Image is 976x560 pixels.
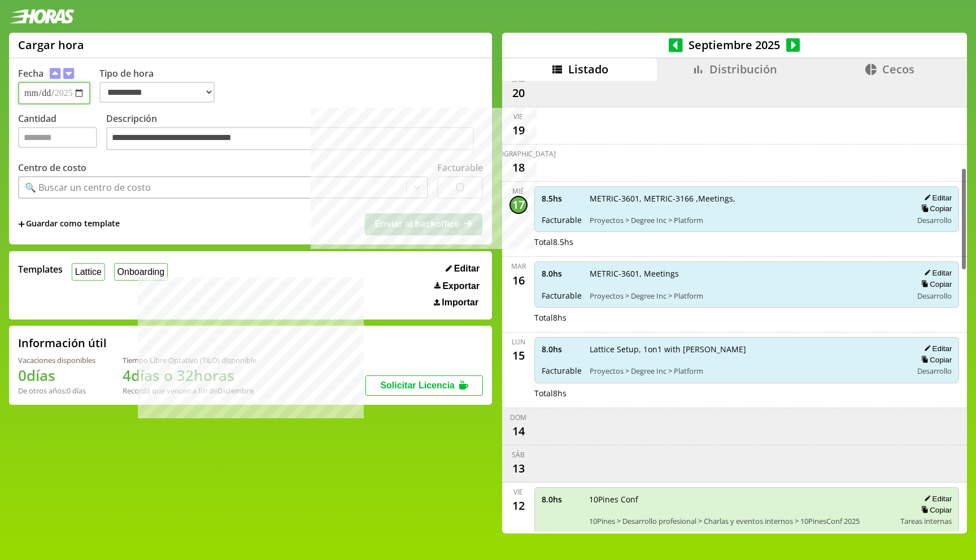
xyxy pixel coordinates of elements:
[917,291,952,301] span: Desarrollo
[99,67,224,104] label: Tipo de hora
[18,335,107,351] h2: Información útil
[442,263,483,274] button: Editar
[380,380,455,390] span: Solicitar Licencia
[900,516,952,526] span: Tareas internas
[437,161,483,174] label: Facturable
[106,112,483,154] label: Descripción
[509,84,528,102] div: 20
[365,375,483,396] button: Solicitar Licencia
[590,268,905,279] span: METRIC-3601, Meetings
[918,204,952,213] button: Copiar
[589,494,893,505] span: 10Pines Conf
[534,388,960,399] div: Total 8 hs
[589,516,893,526] span: 10Pines > Desarrollo profesional > Charlas y eventos internos > 10PinesConf 2025
[509,497,528,515] div: 12
[882,62,914,77] span: Cecos
[18,127,97,148] input: Cantidad
[123,365,256,386] h1: 4 días o 32 horas
[534,237,960,247] div: Total 8.5 hs
[590,344,905,355] span: Lattice Setup, 1on1 with [PERSON_NAME]
[509,347,528,365] div: 15
[542,365,582,376] span: Facturable
[512,337,525,347] div: lun
[9,9,75,24] img: logotipo
[921,268,952,278] button: Editar
[481,149,556,159] div: [DEMOGRAPHIC_DATA]
[18,355,95,365] div: Vacaciones disponibles
[683,37,786,53] span: Septiembre 2025
[534,312,960,323] div: Total 8 hs
[542,268,582,279] span: 8.0 hs
[114,263,168,281] button: Onboarding
[99,82,215,103] select: Tipo de hora
[590,193,905,204] span: METRIC-3601, METRIC-3166 ,Meetings,
[918,355,952,365] button: Copiar
[509,159,528,177] div: 18
[510,413,526,422] div: dom
[542,494,581,505] span: 8.0 hs
[921,193,952,203] button: Editar
[921,494,952,504] button: Editar
[106,127,474,151] textarea: Descripción
[18,37,84,53] h1: Cargar hora
[542,193,582,204] span: 8.5 hs
[542,344,582,355] span: 8.0 hs
[511,261,526,271] div: mar
[442,297,478,308] span: Importar
[512,186,524,196] div: mié
[18,112,106,154] label: Cantidad
[509,422,528,440] div: 14
[123,355,256,365] div: Tiempo Libre Optativo (TiLO) disponible
[123,386,256,396] div: Recordá que vencen a fin de
[217,386,254,396] b: Diciembre
[513,487,523,497] div: vie
[590,291,905,301] span: Proyectos > Degree Inc > Platform
[18,161,86,174] label: Centro de costo
[921,344,952,353] button: Editar
[18,386,95,396] div: De otros años: 0 días
[917,366,952,376] span: Desarrollo
[509,196,528,214] div: 17
[568,62,608,77] span: Listado
[25,181,151,194] div: 🔍 Buscar un centro de costo
[72,263,105,281] button: Lattice
[18,218,25,230] span: +
[18,218,120,230] span: +Guardar como template
[590,366,905,376] span: Proyectos > Degree Inc > Platform
[917,215,952,225] span: Desarrollo
[542,290,582,301] span: Facturable
[502,81,967,532] div: scrollable content
[442,281,480,291] span: Exportar
[513,112,523,121] div: vie
[542,215,582,225] span: Facturable
[709,62,777,77] span: Distribución
[509,460,528,478] div: 13
[512,450,525,460] div: sáb
[431,281,483,292] button: Exportar
[454,264,480,274] span: Editar
[918,279,952,289] button: Copiar
[18,67,43,80] label: Fecha
[509,271,528,289] div: 16
[918,505,952,515] button: Copiar
[18,263,63,275] span: Templates
[18,365,95,386] h1: 0 días
[509,121,528,139] div: 19
[590,215,905,225] span: Proyectos > Degree Inc > Platform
